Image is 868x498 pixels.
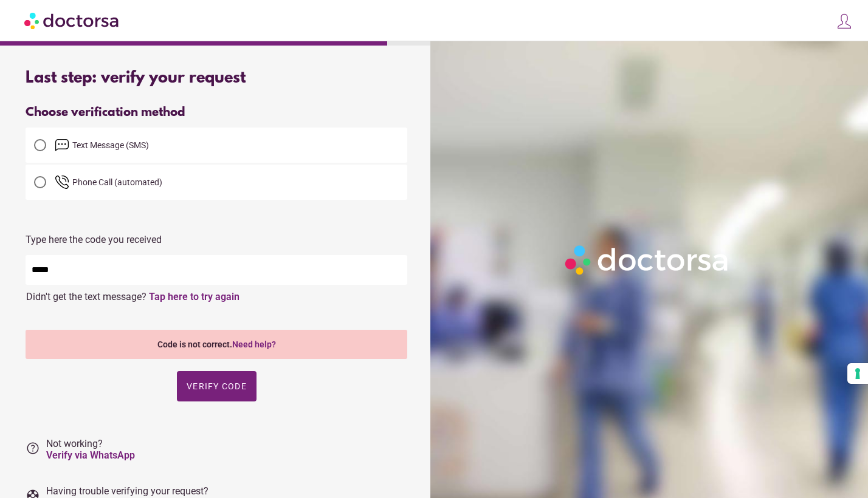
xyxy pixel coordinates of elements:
img: phone [55,175,69,189]
img: email [55,138,69,152]
button: Your consent preferences for tracking technologies [847,363,868,384]
img: Logo-Doctorsa-trans-White-partial-flat.png [560,240,734,279]
div: Code is not correct. [26,330,407,359]
div: Last step: verify your request [26,69,407,87]
i: help [26,441,40,455]
p: Type here the code you received [26,234,407,245]
span: Didn't get the text message? [26,291,146,302]
span: Text Message (SMS) [72,140,149,150]
a: Verify via WhatsApp [46,449,135,461]
span: Not working? [46,438,135,461]
img: Doctorsa.com [24,7,120,34]
img: icons8-customer-100.png [836,13,853,30]
a: Need help? [232,339,276,349]
a: Tap here to try again [149,291,239,302]
button: Verify code [177,371,257,401]
span: Verify code [187,381,247,391]
div: Choose verification method [26,106,407,120]
span: Phone Call (automated) [72,177,162,187]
